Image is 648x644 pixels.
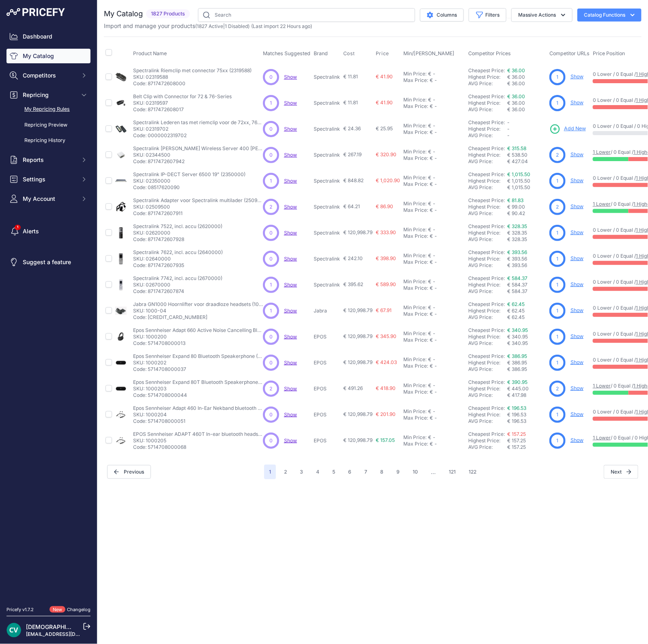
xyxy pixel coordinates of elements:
[269,73,273,81] span: 0
[507,431,526,437] a: € 157.25
[284,334,297,340] a: Show
[6,68,90,83] button: Competitors
[133,100,232,106] p: SKU: 02319597
[284,437,297,444] a: Show
[557,255,559,263] span: 1
[270,203,273,211] span: 2
[507,236,546,243] div: € 328.35
[284,74,297,80] a: Show
[314,178,340,184] p: Spectralink
[270,177,272,185] span: 1
[430,103,433,110] div: €
[269,151,273,159] span: 0
[468,236,507,243] div: AVG Price:
[133,184,245,191] p: Code: 08517620090
[360,465,372,479] button: Go to page 7
[133,50,167,56] span: Product Name
[133,262,223,269] p: Code: 8717472607935
[403,129,428,136] div: Max Price:
[570,255,583,261] a: Show
[133,132,263,139] p: Code: 0000002319702
[507,210,546,217] div: € 90.42
[428,174,431,181] div: €
[507,119,510,125] span: -
[376,50,391,57] button: Price
[251,23,312,29] span: (Last import 22 Hours ago)
[507,379,527,385] a: € 390.95
[403,226,426,233] div: Min Price:
[556,203,559,211] span: 2
[284,282,297,288] a: Show
[507,106,546,113] div: € 36.00
[431,97,435,103] div: -
[284,100,297,106] a: Show
[343,203,360,209] span: € 64.21
[431,71,435,77] div: -
[507,327,528,333] a: € 340.95
[133,197,263,204] p: Spectralink Adapter voor Spectralink multilader (2509500)
[570,307,583,313] a: Show
[23,71,76,80] span: Competitors
[433,155,437,162] div: -
[430,233,433,239] div: €
[431,200,435,207] div: -
[376,151,396,157] span: € 320.90
[195,23,250,29] span: ( | )
[284,204,297,210] a: Show
[284,411,297,418] span: Show
[279,465,292,479] button: Go to page 2
[430,181,433,187] div: €
[431,226,435,233] div: -
[570,333,583,339] a: Show
[468,178,507,184] div: Highest Price:
[430,259,433,265] div: €
[314,204,340,210] p: Spectralink
[468,126,507,132] div: Highest Price:
[468,119,505,125] a: Cheapest Price:
[343,229,372,235] span: € 120,998.79
[431,149,435,155] div: -
[468,145,505,151] a: Cheapest Price:
[343,125,361,131] span: € 24.36
[314,100,340,106] p: Spectralink
[433,129,437,136] div: -
[556,151,559,159] span: 2
[104,8,143,19] h2: My Catalog
[133,204,263,210] p: SKU: 02509500
[468,379,505,385] a: Cheapest Price:
[284,152,297,158] a: Show
[468,132,507,139] div: AVG Price:
[468,327,505,333] a: Cheapest Price:
[507,230,527,236] span: € 328.35
[133,210,263,217] p: Code: 8717472607911
[270,99,272,107] span: 1
[469,8,506,22] button: Filters
[314,126,340,132] p: Spectralink
[507,100,525,106] span: € 36.00
[468,67,505,73] a: Cheapest Price:
[430,207,433,213] div: €
[468,275,505,281] a: Cheapest Price:
[433,181,437,187] div: -
[133,106,232,113] p: Code: 8717472608017
[284,178,297,184] span: Show
[133,152,263,158] p: SKU: 02344500
[403,77,428,84] div: Max Price:
[507,145,526,151] a: € 315.58
[468,158,507,165] div: AVG Price:
[6,29,90,597] nav: Sidebar
[6,255,90,269] a: Suggest a feature
[604,465,638,479] button: Next
[593,383,611,389] a: 1 Lower
[23,195,76,203] span: My Account
[343,99,358,106] span: € 11.81
[376,229,396,235] span: € 333.90
[284,360,297,366] span: Show
[284,256,297,262] a: Show
[225,23,248,29] a: 1 Disabled
[6,192,90,206] button: My Account
[6,172,90,187] button: Settings
[23,156,76,164] span: Reports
